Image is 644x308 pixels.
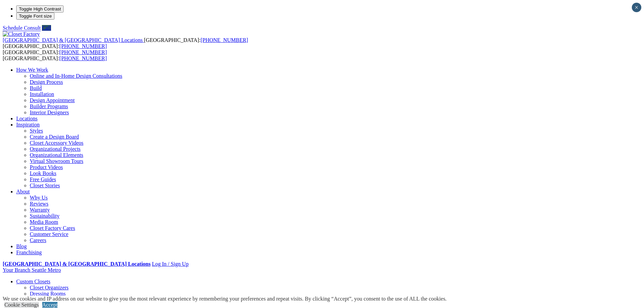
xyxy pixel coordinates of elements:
[30,103,68,109] a: Builder Programs
[16,243,27,249] a: Blog
[30,97,75,103] a: Design Appointment
[30,73,122,79] a: Online and In-Home Design Consultations
[16,250,42,255] a: Franchising
[16,5,64,13] button: Toggle High Contrast
[16,116,38,121] a: Locations
[30,170,56,176] a: Look Books
[30,291,66,297] a: Dressing Rooms
[59,43,107,49] a: [PHONE_NUMBER]
[30,110,69,115] a: Interior Designers
[16,279,50,284] a: Custom Closets
[30,195,48,200] a: Why Us
[30,91,54,97] a: Installation
[30,201,48,207] a: Reviews
[30,134,79,140] a: Create a Design Board
[30,285,69,290] a: Closet Organizers
[30,207,50,213] a: Warranty
[16,189,30,194] a: About
[152,261,188,267] a: Log In / Sign Up
[59,49,107,55] a: [PHONE_NUMBER]
[42,302,57,308] a: Accept
[30,146,80,152] a: Organizational Projects
[16,122,40,127] a: Inspiration
[30,79,63,85] a: Design Process
[3,267,61,273] a: Your Branch Seattle Metro
[3,296,447,302] div: We use cookies and IP address on our website to give you the most relevant experience by remember...
[30,225,75,231] a: Closet Factory Cares
[3,261,150,267] a: [GEOGRAPHIC_DATA] & [GEOGRAPHIC_DATA] Locations
[31,267,61,273] span: Seattle Metro
[30,85,42,91] a: Build
[30,176,56,182] a: Free Guides
[42,25,51,31] a: Call
[59,55,107,61] a: [PHONE_NUMBER]
[30,231,68,237] a: Customer Service
[632,3,641,12] button: Close
[16,13,54,20] button: Toggle Font size
[30,219,58,225] a: Media Room
[30,152,83,158] a: Organizational Elements
[30,213,59,219] a: Sustainability
[30,237,46,243] a: Careers
[200,37,248,43] a: [PHONE_NUMBER]
[30,158,84,164] a: Virtual Showroom Tours
[3,31,40,37] img: Closet Factory
[19,6,61,11] span: Toggle High Contrast
[3,37,248,49] span: [GEOGRAPHIC_DATA]: [GEOGRAPHIC_DATA]:
[30,128,43,134] a: Styles
[30,164,63,170] a: Product Videos
[3,37,143,43] span: [GEOGRAPHIC_DATA] & [GEOGRAPHIC_DATA] Locations
[16,67,48,73] a: How We Work
[3,25,41,31] a: Schedule Consult
[3,37,144,43] a: [GEOGRAPHIC_DATA] & [GEOGRAPHIC_DATA] Locations
[3,267,30,273] span: Your Branch
[4,302,39,308] a: Cookie Settings
[30,140,84,146] a: Closet Accessory Videos
[30,183,60,188] a: Closet Stories
[19,14,52,19] span: Toggle Font size
[3,49,107,61] span: [GEOGRAPHIC_DATA]: [GEOGRAPHIC_DATA]:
